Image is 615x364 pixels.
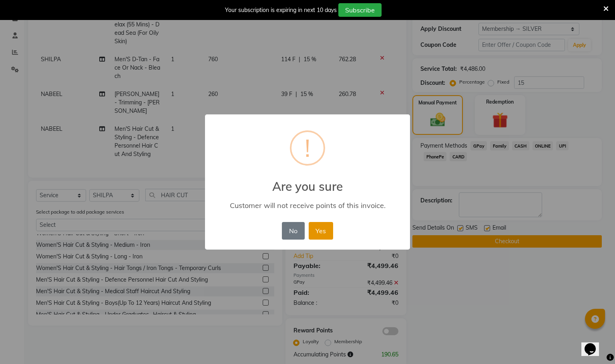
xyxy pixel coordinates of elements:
[305,132,310,164] div: !
[217,201,398,210] div: Customer will not receive points of this invoice.
[338,3,382,17] button: Subscribe
[225,6,337,14] div: Your subscription is expiring in next 10 days
[282,222,304,240] button: No
[581,332,607,356] iframe: chat widget
[309,222,333,240] button: Yes
[205,170,410,194] h2: Are you sure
